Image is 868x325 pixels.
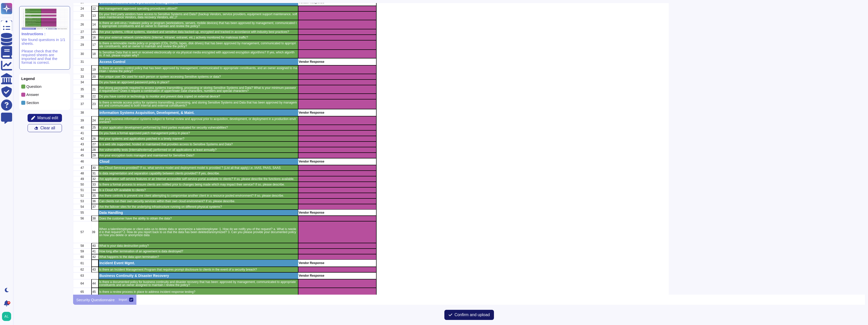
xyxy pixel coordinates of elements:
[73,35,91,40] div: 28
[99,67,297,73] p: Is there an access control policy that has been approved by management, communicated to appropria...
[73,221,91,243] div: 57
[40,126,55,130] span: Clear all
[92,205,98,208] p: 37
[2,312,11,321] img: user
[99,274,298,277] p: Business Continuity & Disaster Recovery
[73,11,91,20] div: 25
[99,261,298,265] p: Incident Event Mgmt.
[73,193,91,198] div: 52
[99,81,297,84] p: Do you have an approved password policy in place?
[99,86,297,92] p: Are strong passwords required to access systems transmitting, processing or storing Sensitive Sys...
[92,7,98,10] p: 12
[99,13,297,19] p: Do your third party vendors have access to Sensitive Systems and Data? (backup Vendors, service p...
[92,290,98,293] p: 45
[99,177,297,180] p: Are application self-service features or an Internet accessible self-service portal available to ...
[73,20,91,29] div: 26
[21,38,68,64] p: We found questions in 1/1 sheets. Please check that the required sheets are imported and that the...
[7,301,10,304] div: 9+
[299,261,376,265] p: Vendor Response
[99,7,297,10] p: Are management approved operating procedures utilized?
[92,183,98,186] p: 33
[73,171,91,176] div: 48
[21,77,68,80] p: Legend
[99,51,297,57] p: Is Sensitive Data that is sent or received electronically or via physical media encrypted with ap...
[73,125,91,130] div: 40
[99,189,297,192] p: Is a Cloud API available to clients?
[73,50,91,58] div: 30
[92,23,98,26] p: 14
[99,1,298,4] p: Communications and Operations Management
[73,79,91,85] div: 34
[92,52,98,55] p: 18
[92,137,98,140] p: 26
[99,244,297,247] p: What is your data destruction policy?
[92,14,98,17] p: 13
[73,254,91,260] div: 60
[99,137,297,140] p: Are your systems and applications patched in a timely manner?
[119,298,127,301] div: Import
[92,217,98,220] p: 38
[99,95,297,98] p: Do you have control or technology to monitor and prevent data copied on external device?
[299,160,376,163] p: Vendor Response
[92,177,98,180] p: 32
[99,60,298,64] p: Access Control
[92,282,98,285] p: 44
[99,42,297,48] p: Is there a removable media policy or program (CDs, DVDs, tapes, disk drives) that has been approv...
[99,75,297,78] p: Are unique user IDs used for each person or system accessing Sensitive systems or data?
[73,153,91,158] div: 45
[73,136,91,141] div: 42
[99,200,297,203] p: Can clients run their own security services within their own cloud environment? If so, please des...
[73,99,91,109] div: 37
[99,211,297,214] p: Data Handling
[92,30,98,33] p: 15
[92,194,98,197] p: 35
[92,148,98,151] p: 28
[99,117,297,124] p: Are your business information systems subject to formal review and approval prior to acquisition,...
[73,165,91,171] div: 47
[92,172,98,175] p: 31
[454,313,490,317] span: Confirm and upload
[99,30,297,33] p: Are your systems, critical systems, standard and sensitive data backed-up, encrypted and tracked ...
[73,130,91,136] div: 41
[73,94,91,99] div: 36
[73,267,91,272] div: 62
[99,148,297,151] p: Are vulnerability tests (internal/external) performed on all applications at least annually?
[1,311,15,322] button: user
[99,268,297,271] p: Is there an Incident Management Program that requires prompt disclosure to clients in the event o...
[28,114,62,122] button: Manual edit
[99,194,297,197] p: Are there controls to prevent one client attempting to compromise another client in a resource po...
[21,8,68,30] img: instruction
[92,250,98,253] p: 41
[92,231,98,234] p: 39
[73,210,91,216] div: 55
[73,204,91,210] div: 54
[92,200,98,203] p: 36
[92,166,98,169] p: 30
[99,172,297,175] p: Is data segmentation and separation capability between clients provided? If yes, describe.
[99,154,297,157] p: Are your encryption tools managed and maintained for Sensitive Data?
[99,290,297,293] p: Is there a review process in place to address incident response testing?
[99,143,297,146] p: Is a web site supported, hosted or maintained that provides access to Sensitive Systems and Data?
[92,255,98,258] p: 42
[73,260,91,267] div: 61
[92,119,98,122] p: 24
[99,36,297,39] p: Are your external network connections (Internet, intranet, extranet, etc.) actively monitored for...
[73,249,91,254] div: 59
[73,40,91,50] div: 29
[92,268,98,271] p: 43
[299,111,376,114] p: Vendor Response
[73,109,91,116] div: 38
[73,65,91,74] div: 32
[99,132,297,135] p: Do you have a formal approved patch management policy in place?
[76,298,115,302] p: Security Questionnaire
[92,43,98,46] p: 17
[92,75,98,78] p: 20
[99,228,297,237] p: When a talent/employee or client asks us to delete data or anonymize a talent/employee: 1. How do...
[99,205,297,208] p: Are the failover sites for the underlying infrastructure running on different physical systems?
[73,141,91,147] div: 43
[73,6,91,11] div: 24
[299,274,376,277] p: Vendor Response
[99,22,297,28] p: Is there an anti-virus / malware policy or program (workstations, servers, mobile devices) that h...
[73,3,865,295] div: grid
[73,158,91,165] div: 46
